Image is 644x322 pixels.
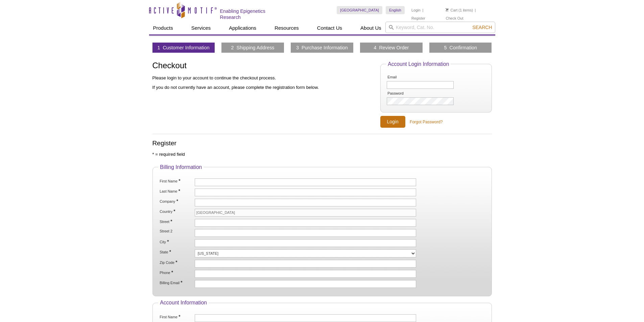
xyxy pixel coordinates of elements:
[159,229,193,233] label: Street 2
[411,8,421,13] a: Login
[152,61,374,71] h1: Checkout
[159,178,193,183] label: First Name
[446,16,463,21] a: Check Out
[411,16,425,21] a: Register
[159,219,193,224] label: Street
[152,140,492,146] h2: Register
[387,91,421,96] label: Password
[446,8,449,11] img: Your Cart
[159,270,193,275] label: Phone
[446,6,473,14] li: (1 items)
[386,61,451,67] legend: Account Login Information
[159,314,193,319] label: First Name
[158,300,209,306] legend: Account Information
[159,199,193,204] label: Company
[337,6,382,14] a: [GEOGRAPHIC_DATA]
[149,22,177,34] a: Products
[152,151,492,157] p: * = required field
[225,22,260,34] a: Applications
[152,75,374,81] p: Please login to your account to continue the checkout process.
[387,75,421,79] label: Email
[410,119,443,125] a: Forgot Password?
[386,6,405,14] a: English
[159,280,193,285] label: Billing Email
[380,116,405,128] input: Login
[470,24,494,30] button: Search
[356,22,385,34] a: About Us
[446,8,457,13] a: Cart
[374,45,409,51] a: 4 Review Order
[159,209,193,214] label: Country
[296,45,348,51] a: 3 Purchase Information
[152,84,374,91] p: If you do not currently have an account, please complete the registration form below.
[270,22,303,34] a: Resources
[422,6,423,14] li: |
[157,45,209,51] a: 1 Customer Information
[159,239,193,244] label: City
[472,25,492,30] span: Search
[159,260,193,265] label: Zip Code
[159,249,193,254] label: State
[444,45,477,51] a: 5 Confirmation
[187,22,215,34] a: Services
[231,45,275,51] a: 2 Shipping Address
[313,22,346,34] a: Contact Us
[158,164,204,170] legend: Billing Information
[159,189,193,194] label: Last Name
[385,22,495,33] input: Keyword, Cat. No.
[475,6,476,14] li: |
[220,8,287,20] h2: Enabling Epigenetics Research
